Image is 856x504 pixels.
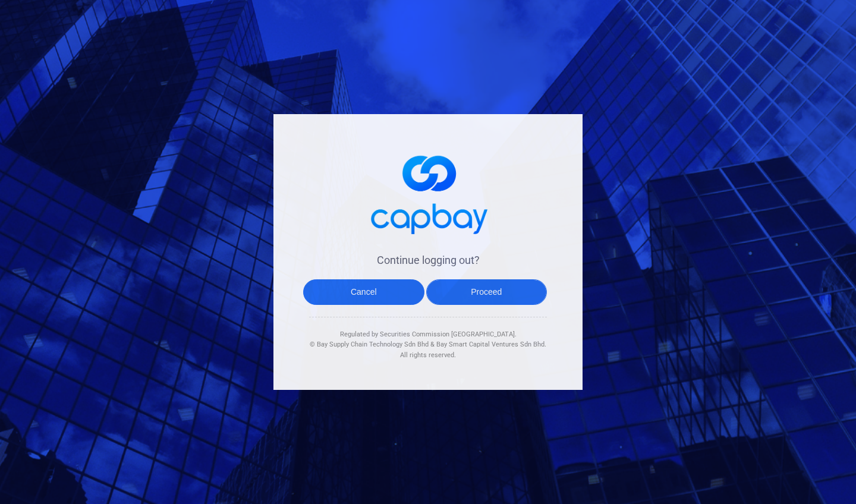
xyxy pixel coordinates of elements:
[363,144,493,241] img: logo
[309,253,547,267] h4: Continue logging out?
[436,341,546,348] span: Bay Smart Capital Ventures Sdn Bhd.
[309,317,547,361] div: Regulated by Securities Commission [GEOGRAPHIC_DATA]. & All rights reserved.
[426,279,547,305] button: Proceed
[310,341,429,348] span: © Bay Supply Chain Technology Sdn Bhd
[303,279,424,305] button: Cancel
